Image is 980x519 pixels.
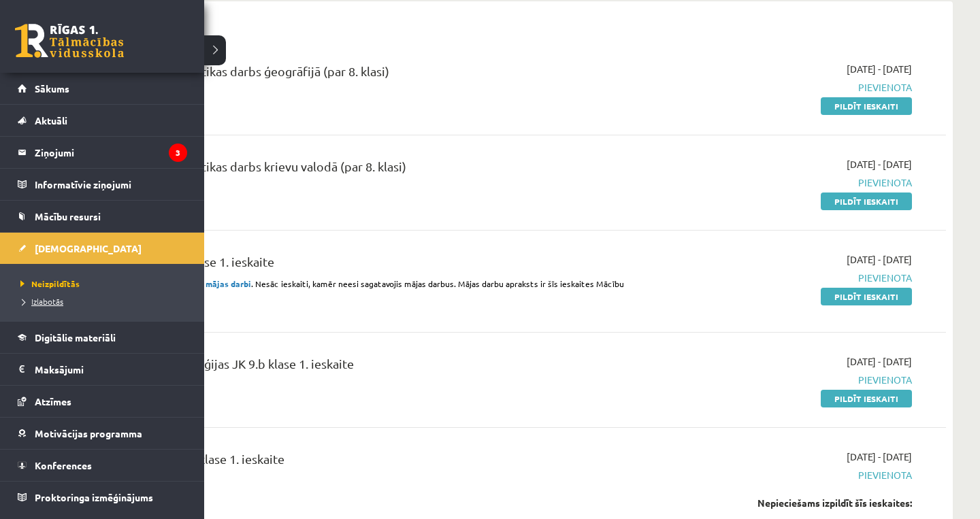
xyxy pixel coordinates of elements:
[35,491,153,503] span: Proktoringa izmēģinājums
[821,390,912,407] a: Pildīt ieskaiti
[102,450,635,475] div: Ģeogrāfija JK 9.b klase 1. ieskaite
[18,169,187,200] a: Informatīvie ziņojumi
[821,97,912,115] a: Pildīt ieskaiti
[102,252,635,278] div: Datorika JK 9.b klase 1. ieskaite
[17,278,80,289] span: Neizpildītās
[35,331,116,344] span: Digitālie materiāli
[18,201,187,232] a: Mācību resursi
[35,395,71,407] span: Atzīmes
[17,295,191,307] a: Izlabotās
[655,271,912,285] span: Pievienota
[35,242,142,254] span: [DEMOGRAPHIC_DATA]
[17,278,191,290] a: Neizpildītās
[821,192,912,210] a: Pildīt ieskaiti
[35,427,142,439] span: Motivācijas programma
[18,386,187,417] a: Atzīmes
[655,468,912,482] span: Pievienota
[847,252,912,267] span: [DATE] - [DATE]
[102,354,635,380] div: Dizains un tehnoloģijas JK 9.b klase 1. ieskaite
[102,157,635,182] div: 9.b klases diagnostikas darbs krievu valodā (par 8. klasi)
[102,62,635,87] div: 9.b klases diagnostikas darbs ģeogrāfijā (par 8. klasi)
[18,418,187,449] a: Motivācijas programma
[169,144,187,162] i: 3
[655,496,912,510] div: Nepieciešams izpildīt šīs ieskaites:
[35,459,92,471] span: Konferences
[18,354,187,385] a: Maksājumi
[35,169,187,200] legend: Informatīvie ziņojumi
[18,322,187,353] a: Digitālie materiāli
[821,288,912,305] a: Pildīt ieskaiti
[18,73,187,104] a: Sākums
[17,296,63,307] span: Izlabotās
[35,137,187,168] legend: Ziņojumi
[18,105,187,136] a: Aktuāli
[18,482,187,513] a: Proktoringa izmēģinājums
[847,354,912,369] span: [DATE] - [DATE]
[847,62,912,76] span: [DATE] - [DATE]
[18,233,187,264] a: [DEMOGRAPHIC_DATA]
[847,450,912,464] span: [DATE] - [DATE]
[35,210,101,222] span: Mācību resursi
[102,278,624,301] span: . Nesāc ieskaiti, kamēr neesi sagatavojis mājas darbus. Mājas darbu apraksts ir šīs ieskaites Māc...
[847,157,912,171] span: [DATE] - [DATE]
[655,80,912,95] span: Pievienota
[15,24,124,58] a: Rīgas 1. Tālmācības vidusskola
[35,114,67,127] span: Aktuāli
[655,373,912,387] span: Pievienota
[655,175,912,190] span: Pievienota
[35,82,69,95] span: Sākums
[35,354,187,385] legend: Maksājumi
[18,137,187,168] a: Ziņojumi3
[18,450,187,481] a: Konferences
